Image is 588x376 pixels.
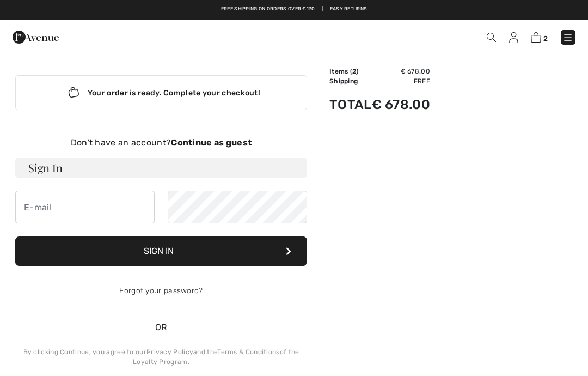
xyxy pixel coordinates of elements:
td: Shipping [329,76,372,86]
span: | [322,5,323,13]
img: 1ère Avenue [13,26,59,48]
a: Free shipping on orders over €130 [221,5,315,13]
span: OR [150,321,173,334]
strong: Continue as guest [171,137,252,148]
input: E-mail [15,191,155,223]
a: Terms & Conditions [217,348,279,356]
div: By clicking Continue, you agree to our and the of the Loyalty Program. [15,347,307,367]
td: Total [329,86,372,123]
button: Sign In [15,236,307,266]
a: Privacy Policy [146,348,193,356]
a: 1ère Avenue [13,31,59,41]
td: Items ( ) [329,66,372,76]
iframe: Dialoogvenster Inloggen met Google [364,11,577,207]
div: Don't have an account? [15,136,307,149]
div: Your order is ready. Complete your checkout! [15,75,307,110]
span: 2 [352,68,356,75]
a: Easy Returns [330,5,367,13]
a: Forgot your password? [119,286,203,295]
h3: Sign In [15,158,307,178]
